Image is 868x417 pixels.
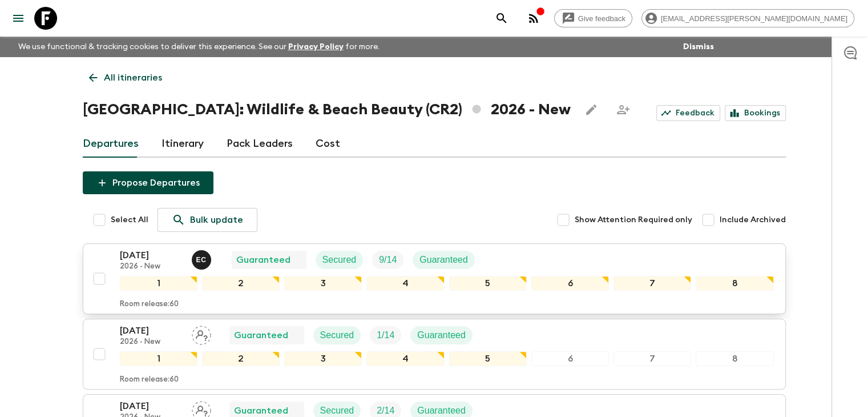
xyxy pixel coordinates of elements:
[120,324,183,338] p: [DATE]
[575,214,692,226] span: Show Attention Required only
[490,7,513,30] button: search adventures
[366,351,444,366] div: 4
[372,251,403,269] div: Trip Fill
[120,351,197,366] div: 1
[680,39,717,55] button: Dismiss
[531,351,609,366] div: 6
[554,9,632,27] a: Give feedback
[192,404,211,414] span: Assign pack leader
[83,243,786,314] button: [DATE]2026 - NewEduardo Caravaca GuaranteedSecuredTrip FillGuaranteed12345678Room release:60
[190,213,243,227] p: Bulk update
[196,255,207,264] p: E C
[83,130,139,158] a: Departures
[202,351,280,366] div: 2
[320,328,354,342] p: Secured
[316,130,340,158] a: Cost
[613,276,691,291] div: 7
[656,105,720,121] a: Feedback
[696,351,773,366] div: 8
[370,326,401,344] div: Trip Fill
[284,351,362,366] div: 3
[288,43,344,51] a: Privacy Policy
[202,276,280,291] div: 2
[313,326,361,344] div: Secured
[417,328,466,342] p: Guaranteed
[120,276,197,291] div: 1
[725,105,786,121] a: Bookings
[158,208,257,232] a: Bulk update
[236,253,290,267] p: Guaranteed
[83,319,786,390] button: [DATE]2026 - NewAssign pack leaderGuaranteedSecuredTrip FillGuaranteed12345678Room release:60
[192,254,213,263] span: Eduardo Caravaca
[120,300,179,309] p: Room release: 60
[720,214,786,226] span: Include Archived
[641,9,854,27] div: [EMAIL_ADDRESS][PERSON_NAME][DOMAIN_NAME]
[83,98,571,121] h1: [GEOGRAPHIC_DATA]: Wildlife & Beach Beauty (CR2) 2026 - New
[531,276,609,291] div: 6
[612,98,635,121] span: Share this itinerary
[449,351,527,366] div: 5
[322,253,357,267] p: Secured
[120,375,179,384] p: Room release: 60
[120,338,183,347] p: 2026 - New
[377,328,394,342] p: 1 / 14
[580,98,603,121] button: Edit this itinerary
[192,250,213,270] button: EC
[234,328,288,342] p: Guaranteed
[284,276,362,291] div: 3
[227,130,293,158] a: Pack Leaders
[419,253,468,267] p: Guaranteed
[696,276,773,291] div: 8
[449,276,527,291] div: 5
[83,171,213,194] button: Propose Departures
[379,253,397,267] p: 9 / 14
[120,248,183,262] p: [DATE]
[366,276,444,291] div: 4
[83,66,168,89] a: All itineraries
[572,14,632,23] span: Give feedback
[120,399,183,413] p: [DATE]
[162,130,204,158] a: Itinerary
[120,262,183,271] p: 2026 - New
[104,71,162,85] p: All itineraries
[14,37,384,57] p: We use functional & tracking cookies to deliver this experience. See our for more.
[613,351,691,366] div: 7
[111,214,148,226] span: Select All
[655,14,854,23] span: [EMAIL_ADDRESS][PERSON_NAME][DOMAIN_NAME]
[316,251,364,269] div: Secured
[7,7,30,30] button: menu
[192,329,211,338] span: Assign pack leader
